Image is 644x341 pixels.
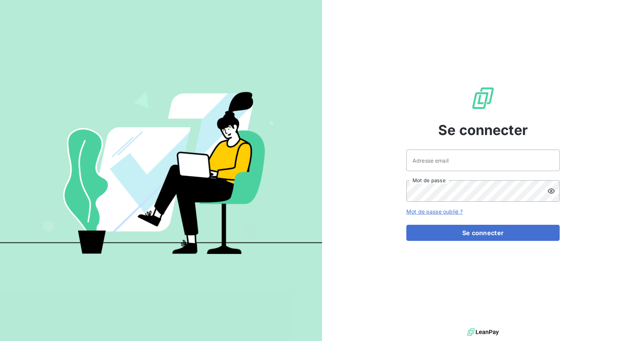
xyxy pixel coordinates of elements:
[406,208,463,215] a: Mot de passe oublié ?
[406,150,560,171] input: placeholder
[467,326,499,338] img: logo
[438,120,528,140] span: Se connecter
[406,225,560,241] button: Se connecter
[471,86,495,110] img: Logo LeanPay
